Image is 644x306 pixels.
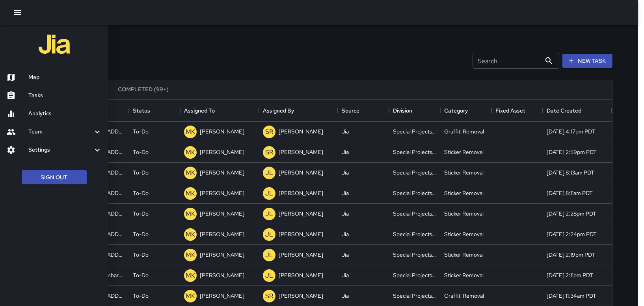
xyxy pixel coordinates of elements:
h6: Team [28,128,93,136]
h6: Settings [28,146,93,154]
h6: Map [28,73,102,82]
h6: Analytics [28,109,102,118]
img: jia-logo [39,28,70,60]
button: Sign Out [22,170,87,185]
h6: Tasks [28,91,102,100]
